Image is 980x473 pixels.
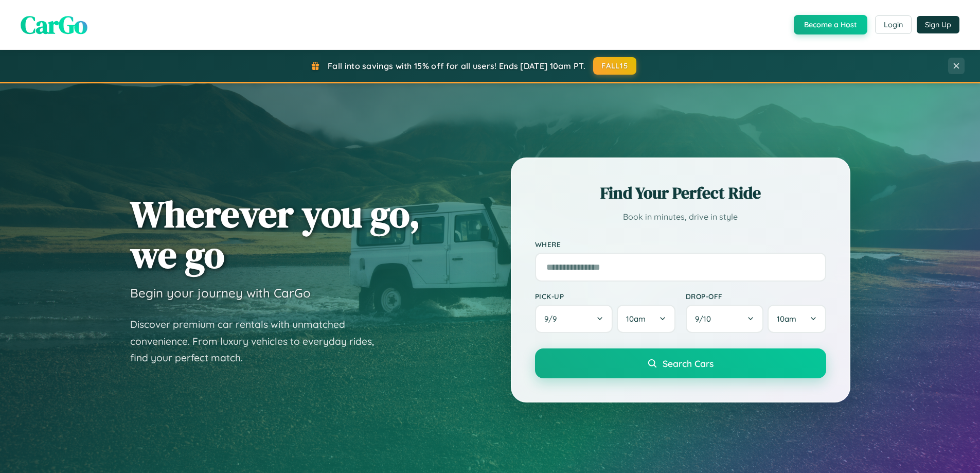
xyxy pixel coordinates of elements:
[593,57,636,75] button: FALL15
[617,305,675,333] button: 10am
[535,292,675,301] label: Pick-up
[794,15,867,34] button: Become a Host
[917,16,959,33] button: Sign Up
[535,348,826,378] button: Search Cars
[686,292,826,301] label: Drop-off
[535,240,826,249] label: Where
[663,358,714,369] span: Search Cars
[328,61,585,71] span: Fall into savings with 15% off for all users! Ends [DATE] 10am PT.
[777,314,796,324] span: 10am
[535,209,826,224] p: Book in minutes, drive in style
[535,182,826,204] h2: Find Your Perfect Ride
[626,314,646,324] span: 10am
[130,194,420,275] h1: Wherever you go, we go
[130,316,387,366] p: Discover premium car rentals with unmatched convenience. From luxury vehicles to everyday rides, ...
[686,305,764,333] button: 9/10
[535,305,613,333] button: 9/9
[768,305,826,333] button: 10am
[130,285,311,301] h3: Begin your journey with CarGo
[544,314,562,324] span: 9 / 9
[695,314,716,324] span: 9 / 10
[875,15,912,34] button: Login
[21,8,87,42] span: CarGo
